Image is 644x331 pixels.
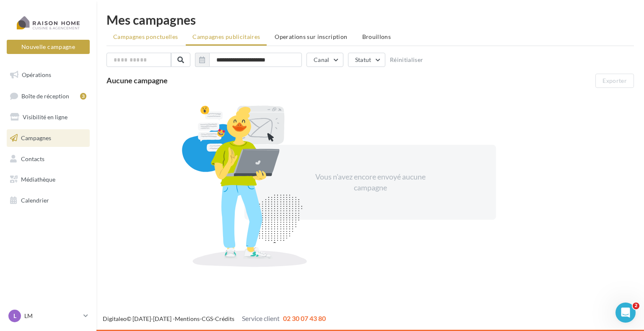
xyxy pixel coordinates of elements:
a: Opérations [5,66,91,84]
span: Calendrier [21,197,49,204]
span: Aucune campagne [106,76,168,85]
button: Réinitialiser [390,56,423,63]
a: Mentions [175,315,200,322]
span: Boîte de réception [21,92,69,99]
div: Vous n'avez encore envoyé aucune campagne [298,172,442,193]
span: Contacts [21,155,44,162]
span: Campagnes ponctuelles [113,33,178,40]
a: Campagnes [5,129,91,147]
a: Boîte de réception3 [5,87,91,105]
p: LM [24,312,80,320]
a: Digitaleo [103,315,127,322]
button: Statut [348,53,385,67]
button: Exporter [595,74,634,88]
span: 02 30 07 43 80 [283,314,326,322]
a: Visibilité en ligne [5,108,91,126]
button: Nouvelle campagne [7,40,90,54]
a: Crédits [215,315,234,322]
span: Brouillons [362,33,391,40]
a: Contacts [5,150,91,168]
span: Operations sur inscription [275,33,347,40]
a: L LM [7,308,90,324]
span: Opérations [22,71,51,78]
span: Campagnes [21,134,51,141]
iframe: Intercom live chat [615,303,636,323]
span: Visibilité en ligne [23,113,68,121]
a: Médiathèque [5,171,91,188]
span: Service client [242,314,280,322]
a: Calendrier [5,192,91,209]
div: Mes campagnes [106,13,634,26]
div: 3 [80,93,86,100]
span: 2 [633,303,639,309]
a: CGS [202,315,213,322]
span: © [DATE]-[DATE] - - - [103,315,326,322]
button: Canal [306,53,343,67]
span: L [13,312,16,320]
span: Médiathèque [21,176,55,183]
